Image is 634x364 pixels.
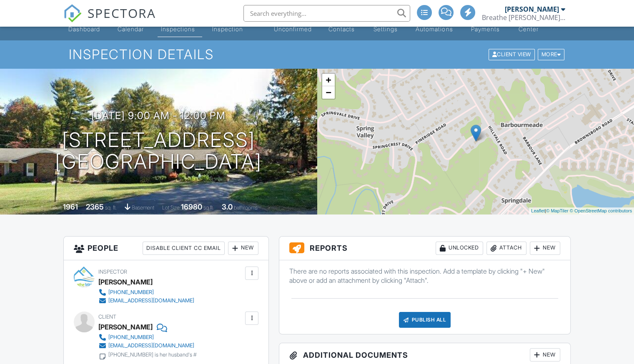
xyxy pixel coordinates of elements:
span: sq. ft. [105,204,117,211]
div: Contacts [328,25,355,32]
div: Disable Client CC Email [143,242,225,255]
div: Publish All [399,312,451,328]
div: Unconfirmed [274,25,312,32]
div: Unlocked [436,242,483,255]
div: Client View [489,49,535,60]
div: Breathe Wright Radon [482,13,565,22]
span: bathrooms [234,204,258,211]
div: | [529,207,634,214]
a: [PHONE_NUMBER] [98,333,197,342]
div: Automations [416,25,453,32]
a: SPECTORA [63,11,156,29]
div: Attach [486,242,526,255]
div: 1961 [63,202,78,211]
p: There are no reports associated with this inspection. Add a template by clicking "+ New" above or... [289,267,560,285]
a: Leaflet [531,208,545,213]
h3: [DATE] 9:00 am - 12:00 pm [91,110,226,121]
span: sq.ft. [203,204,214,211]
h1: [STREET_ADDRESS] [GEOGRAPHIC_DATA] [55,129,262,173]
a: © OpenStreetMap contributors [570,208,632,213]
div: New [530,242,560,255]
div: Payments [471,25,500,32]
span: SPECTORA [88,4,156,22]
div: Inspections [161,25,195,32]
div: [PERSON_NAME] [98,276,153,288]
div: New [228,242,258,255]
a: © MapTiler [546,208,569,213]
div: More [538,49,565,60]
div: [PHONE_NUMBER] [108,289,154,296]
div: [PERSON_NAME] [98,321,153,333]
div: [PHONE_NUMBER] [108,334,154,341]
div: 2365 [86,202,104,211]
span: basement [132,204,154,211]
a: [PHONE_NUMBER] [98,288,194,297]
h1: Inspection Details [69,47,565,62]
div: 3.0 [222,202,233,211]
h3: People [64,237,268,260]
a: Zoom in [322,74,335,86]
a: Zoom out [322,86,335,99]
span: Built [53,204,62,211]
div: [EMAIL_ADDRESS][DOMAIN_NAME] [108,297,194,304]
img: The Best Home Inspection Software - Spectora [63,4,82,22]
div: 16980 [181,202,202,211]
div: Settings [373,25,398,32]
span: Client [98,314,116,320]
a: [EMAIL_ADDRESS][DOMAIN_NAME] [98,342,197,350]
span: Lot Size [162,204,180,211]
div: [EMAIL_ADDRESS][DOMAIN_NAME] [108,342,194,349]
a: [EMAIL_ADDRESS][DOMAIN_NAME] [98,297,194,305]
div: [PERSON_NAME] [505,5,559,13]
div: [PHONE_NUMBER] is her husband's # [108,352,197,358]
span: Inspector [98,269,127,275]
h3: Reports [279,237,570,260]
input: Search everything... [243,5,410,22]
div: New [530,348,560,362]
a: Client View [488,51,537,57]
